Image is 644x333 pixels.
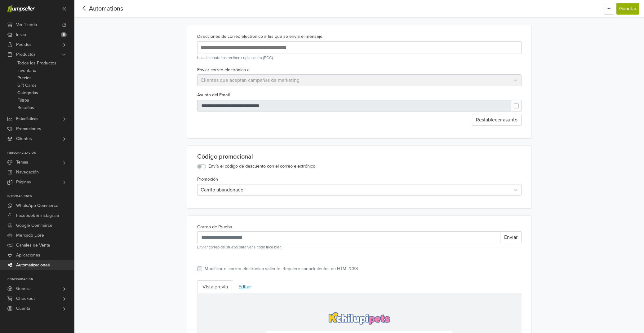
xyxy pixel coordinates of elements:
[16,50,36,59] span: Productos
[16,114,38,124] span: Estadísticas
[16,157,28,167] span: Temas
[616,3,639,15] button: Guardar
[197,231,500,243] input: Recipient's username
[17,97,29,104] span: Filtros
[16,221,52,230] span: Google Commerce
[16,250,40,260] span: Aplicaciones
[17,74,32,82] span: Precios
[7,151,74,155] p: Personalización
[16,304,30,313] span: Cuenta
[61,32,67,37] span: 5
[17,59,56,67] span: Todos los Productos
[131,19,193,32] img: logo-kpets.png
[17,67,36,74] span: Inventario
[16,40,32,50] span: Pedidos
[16,167,39,177] span: Navegación
[233,280,256,293] a: Editar
[197,224,232,230] label: Correo de Prueba
[197,67,250,73] label: Enviar correo electrónico a
[233,155,247,160] strong: Creado
[84,244,216,249] p: [PERSON_NAME] tienes alguna pregunta sobre tu pedido, por favor
[75,256,249,269] p: Gracias nuevamente,
[16,240,50,250] span: Canales de Venta
[217,244,241,249] a: contáctanos
[7,195,74,198] p: Integraciones
[205,265,359,272] label: Modificar el correo electrónico saliente. Requiere conocimientos de HTML/CSS.
[158,115,198,120] strong: PRIMERACOMPRA
[78,193,103,218] img: Alaska Adulto 15kg - Alimento Premium Para Perros Adultos
[16,284,31,294] span: General
[160,285,195,290] p: en nuestra tienda.
[75,158,159,164] p: Realizado en: [DATE] 11:48
[75,152,159,158] p: Pedido: #
[197,92,230,99] label: Asunto del Email
[75,78,249,91] p: Sin embargo, también nos gustaría que sepas que hay una posibilidad de recuperar tu pedido tal co...
[16,177,31,187] span: Páginas
[16,260,50,270] span: Automatizaciones
[69,44,255,55] h2: ¡Hola !
[197,244,522,250] small: Enviar correo de prueba para ver si todo luce bien.
[17,82,37,89] span: Gift Cards
[129,129,195,142] a: Finalizar Pedido
[16,20,37,30] span: Ver Tienda
[89,5,123,12] span: Automations
[7,278,74,281] p: Configuración
[17,104,34,112] span: Reseñas
[162,202,196,208] p: $40.900 x 1
[140,291,184,311] img: jumpseller-logo-footer-grey.png
[75,97,249,104] p: Además te queremos ofrecer en tu primera compra.
[208,163,315,170] label: Envía el código de descuento con el correo electrónico
[197,55,522,61] small: Los destinatarios reciben copia oculta (BCC).
[130,285,159,290] a: perfil de cliente
[197,176,218,183] label: Promoción
[16,201,58,211] span: WhatsApp Commerce
[16,211,59,221] span: Facebook & Instagram
[16,134,32,144] span: Clientes
[79,114,245,121] p: Usa este cupón:
[16,30,26,40] span: Inicio
[79,279,245,284] p: Si deseas darte de baja de estos correos electrónicos, actualiza tus preferencias en el
[78,177,246,183] h3: Productos Ordenados
[205,227,246,234] p: $40.900
[197,280,233,293] a: Vista previa
[197,153,522,160] div: Código promocional
[122,263,203,268] strong: Kchilupi Pets - Alimento para Mascotas
[500,231,522,243] button: Enviar
[146,98,193,103] strong: $2000 de descuento
[129,199,162,212] p: [US_STATE] Adulto 15kg
[17,89,38,97] span: Categorías
[197,33,323,40] label: Direcciones de correo electrónico a las que se envía el mensaje.
[16,124,41,134] span: Promociones
[78,227,199,234] p: Total
[472,114,522,126] button: Restablecer asunto
[16,294,35,304] span: Checkout
[230,203,246,208] strong: $40.900
[16,230,44,240] span: Mercado Libre
[75,62,249,75] p: Dejaste un pedido sin terminar en nuestra tienda. Nos gustaría saber si tuviste alguna dificultad...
